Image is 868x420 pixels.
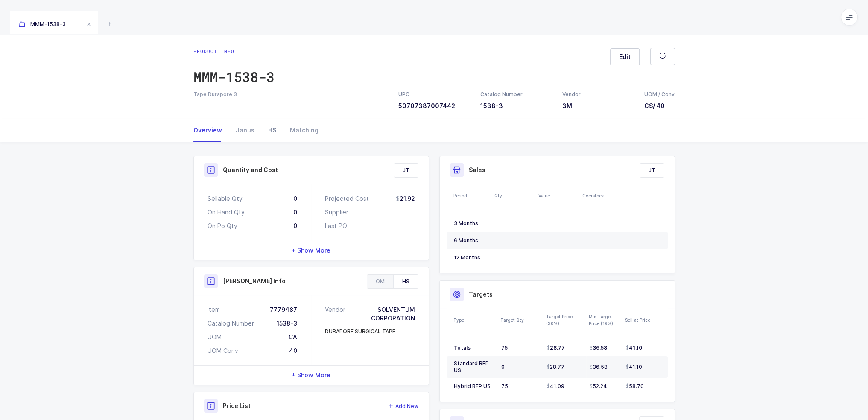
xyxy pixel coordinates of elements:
span: 41.10 [626,364,642,370]
span: 36.58 [590,364,608,370]
span: / 40 [653,102,665,109]
div: Value [538,192,577,199]
span: 58.70 [626,383,644,390]
div: Target Qty [500,317,541,323]
div: Overstock [582,192,621,199]
h3: Quantity and Cost [223,166,278,174]
span: 36.58 [590,344,607,351]
div: UOM [208,333,222,341]
div: Vendor [562,91,634,98]
div: SOLVENTUM CORPORATION [349,305,415,323]
h3: Price List [223,402,251,410]
div: JT [394,164,418,177]
span: Edit [619,53,631,61]
div: 0 [293,194,297,203]
div: Projected Cost [325,194,369,203]
div: Tape Durapore 3 [193,91,388,98]
span: 75 [501,383,508,389]
div: JT [640,164,664,177]
div: Sell at Price [625,317,665,323]
h3: 50707387007442 [398,102,470,110]
button: Edit [610,48,640,65]
div: UPC [398,91,470,98]
div: 0 [293,222,297,230]
h3: [PERSON_NAME] Info [223,277,286,285]
div: Qty [494,192,533,199]
span: Standard RFP US [454,360,489,373]
h3: CS [644,102,675,110]
div: HS [393,275,418,288]
div: Matching [283,119,319,142]
div: Vendor [325,305,349,323]
span: 75 [501,344,508,351]
span: Totals [454,344,471,351]
div: HS [261,119,283,142]
div: Last PO [325,222,347,230]
h3: Sales [469,166,485,174]
div: Period [453,192,489,199]
div: Supplier [325,208,348,217]
div: Sellable Qty [208,194,243,203]
div: 0 [293,208,297,217]
div: UOM Conv [208,347,238,355]
div: OM [367,275,393,288]
div: + Show More [194,241,429,260]
div: Type [453,317,495,323]
div: CA [289,333,297,341]
div: + Show More [194,366,429,385]
div: Target Price (30%) [546,313,584,327]
span: + Show More [292,246,330,255]
div: On Hand Qty [208,208,245,217]
span: 52.24 [590,383,607,390]
span: 28.77 [547,364,564,370]
span: MMM-1538-3 [19,21,66,27]
div: UOM / Conv [644,91,675,98]
span: 0 [501,364,505,370]
div: 6 Months [454,237,488,244]
div: 12 Months [454,254,488,261]
div: 21.92 [396,194,415,203]
div: 3 Months [454,220,488,227]
div: Janus [229,119,261,142]
div: 40 [289,347,297,355]
span: + Show More [292,371,330,379]
span: 41.09 [547,383,564,390]
h3: Targets [469,290,493,299]
div: On Po Qty [208,222,237,230]
span: Hybrid RFP US [454,383,491,389]
span: 28.77 [547,344,565,351]
span: Add New [395,402,418,411]
h3: 3M [562,102,634,110]
div: Overview [193,119,229,142]
div: Min Target Price (19%) [589,313,620,327]
div: Product info [193,48,275,55]
div: DURAPORE SURGICAL TAPE [325,328,395,335]
span: 41.10 [626,344,642,351]
button: Add New [388,402,418,411]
